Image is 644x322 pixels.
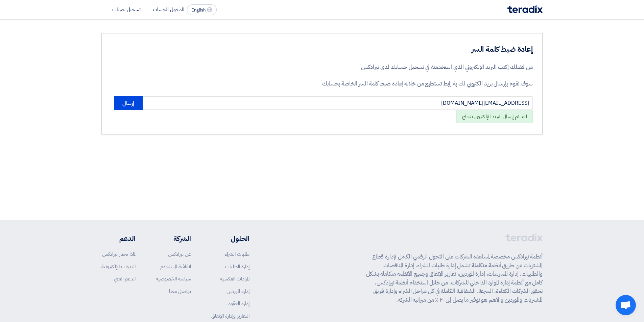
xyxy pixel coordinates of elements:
[114,275,136,282] a: الدعم الفني
[456,110,533,124] div: لقد تم إرسال البريد الإلكتروني بنجاح
[366,252,543,304] p: أنظمة تيرادكس مخصصة لمساعدة الشركات على التحول الرقمي الكامل لإدارة قطاع المشتريات عن طريق أنظمة ...
[169,288,191,295] a: تواصل معنا
[301,63,533,72] p: من فضلك إكتب البريد الإلكتروني الذي استخدمتة في تسجيل حسابك لدى تيرادكس
[301,44,533,55] h3: إعادة ضبط كلمة السر
[187,4,217,15] button: English
[226,288,249,295] a: إدارة الموردين
[160,263,191,270] a: اتفاقية المستخدم
[102,250,136,258] a: لماذا تختار تيرادكس
[220,275,249,282] a: المزادات العكسية
[168,250,191,258] a: عن تيرادكس
[143,96,533,110] input: أدخل البريد الإلكتروني
[507,5,543,13] img: Teradix logo
[228,300,249,307] a: إدارة العقود
[211,312,249,320] a: التقارير وإدارة الإنفاق
[156,233,191,244] li: الشركة
[211,233,249,244] li: الحلول
[616,295,636,315] a: Open chat
[101,263,136,270] a: الندوات الإلكترونية
[101,233,136,244] li: الدعم
[112,6,141,13] li: تسجيل حساب
[301,79,533,88] p: سوف نقوم بإرسال بريد الكتروني لك بة رابط تستطيع من خلاله إعادة ضبط كلمة السر الخاصة بحسابك
[153,6,184,13] li: الدخول للحساب
[225,263,249,270] a: إدارة الطلبات
[114,96,143,110] button: إرسال
[191,8,206,13] span: English
[225,250,249,258] a: طلبات الشراء
[156,275,191,282] a: سياسة الخصوصية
